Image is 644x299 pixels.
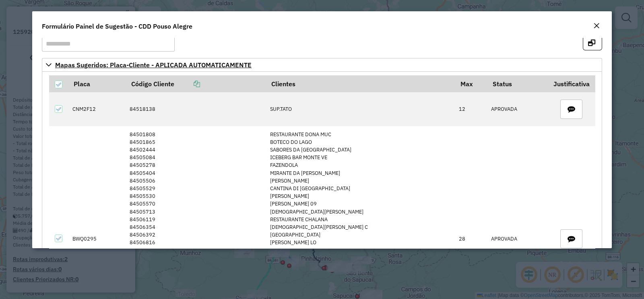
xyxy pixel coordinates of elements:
[42,21,192,31] h4: Formulário Painel de Sugestão - CDD Pouso Alegre
[68,75,126,92] th: Placa
[266,75,455,92] th: Clientes
[548,75,595,92] th: Justificativa
[455,75,487,92] th: Max
[266,92,455,126] td: SUP.TATO
[55,62,252,68] span: Mapas Sugeridos: Placa-Cliente - APLICADA AUTOMATICAMENTE
[126,75,266,92] th: Código Cliente
[487,92,548,126] td: APROVADA
[455,92,487,126] td: 12
[174,80,200,88] a: Copiar
[68,92,126,126] td: CNM2F12
[591,21,602,31] button: Close
[487,75,548,92] th: Status
[583,38,602,46] hb-button: Abrir em nova aba
[42,58,602,72] a: Mapas Sugeridos: Placa-Cliente - APLICADA AUTOMATICAMENTE
[593,23,600,29] em: Fechar
[126,92,266,126] td: 84518138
